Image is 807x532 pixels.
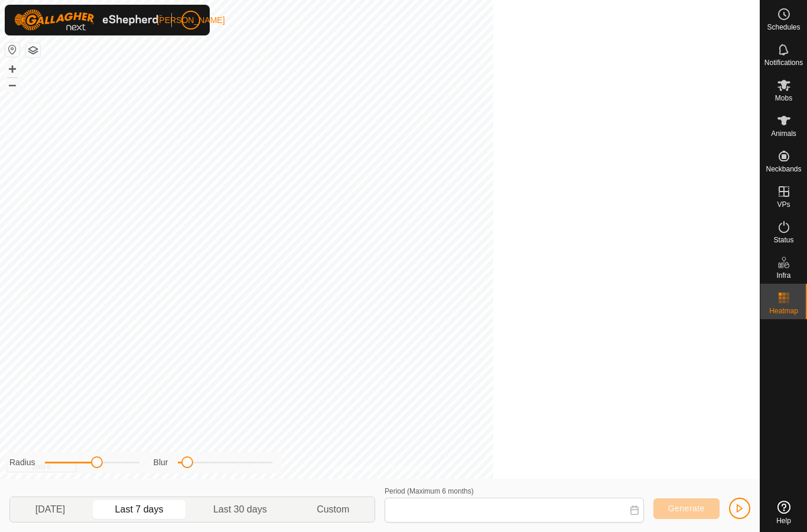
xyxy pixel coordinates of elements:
span: Neckbands [766,166,801,173]
label: Blur [154,456,168,469]
a: Privacy Policy [333,463,378,474]
span: Mobs [775,95,792,102]
span: Custom [317,502,349,517]
span: Animals [771,130,796,137]
span: Generate [668,504,705,513]
a: Help [760,496,807,529]
a: Contact Us [392,463,427,474]
button: Reset Map [5,43,19,57]
span: Last 7 days [115,502,164,517]
span: Help [776,517,791,524]
button: + [5,62,19,76]
span: Heatmap [769,307,798,314]
span: [DATE] [35,502,65,517]
span: Notifications [764,59,803,66]
button: Map Layers [26,43,40,57]
span: VPs [777,201,790,208]
button: – [5,77,19,92]
span: [PERSON_NAME] [157,14,224,27]
span: Infra [776,272,790,279]
label: Period (Maximum 6 months) [385,487,474,495]
img: Gallagher Logo [14,9,162,31]
span: Schedules [767,24,800,31]
label: Radius [9,456,35,469]
span: Status [773,236,793,244]
span: Last 30 days [213,502,267,517]
button: Generate [653,498,720,519]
